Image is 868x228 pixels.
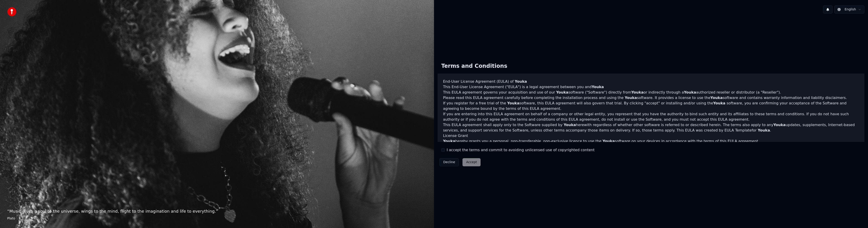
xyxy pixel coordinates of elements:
[7,216,427,221] footer: Plato
[443,139,859,144] p: hereby grants you a personal, non-transferable, non-exclusive licence to use the software on your...
[443,133,859,139] h3: License Grant
[631,90,644,94] span: Youka
[7,7,16,16] img: youka
[7,208,427,214] p: “ Music gives a soul to the universe, wings to the mind, flight to the imagination and life to ev...
[515,79,527,84] span: Youka
[443,111,859,122] p: If you are entering into this EULA agreement on behalf of a company or other legal entity, you re...
[507,101,519,105] span: Youka
[438,59,511,73] div: Terms and Conditions
[443,139,455,143] span: Youka
[564,123,576,127] span: Youka
[439,158,459,166] button: Decline
[710,96,723,100] span: Youka
[556,90,568,94] span: Youka
[684,90,696,94] span: Youka
[758,128,770,132] span: Youka
[443,79,859,84] h3: End-User License Agreement (EULA) of
[443,101,859,111] p: If you register for a free trial of the software, this EULA agreement will also govern that trial...
[443,90,859,95] p: This EULA agreement governs your acquisition and use of our software ("Software") directly from o...
[592,85,604,89] span: Youka
[625,96,637,100] span: Youka
[443,95,859,101] p: Please read this EULA agreement carefully before completing the installation process and using th...
[724,128,752,132] a: EULA Template
[443,122,859,133] p: This EULA agreement shall apply only to the Software supplied by herewith regardless of whether o...
[447,147,594,153] label: I accept the terms and commit to avoiding unlicensed use of copyrighted content
[603,139,615,143] span: Youka
[713,101,725,105] span: Youka
[773,123,785,127] span: Youka
[443,84,859,90] p: This End-User License Agreement ("EULA") is a legal agreement between you and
